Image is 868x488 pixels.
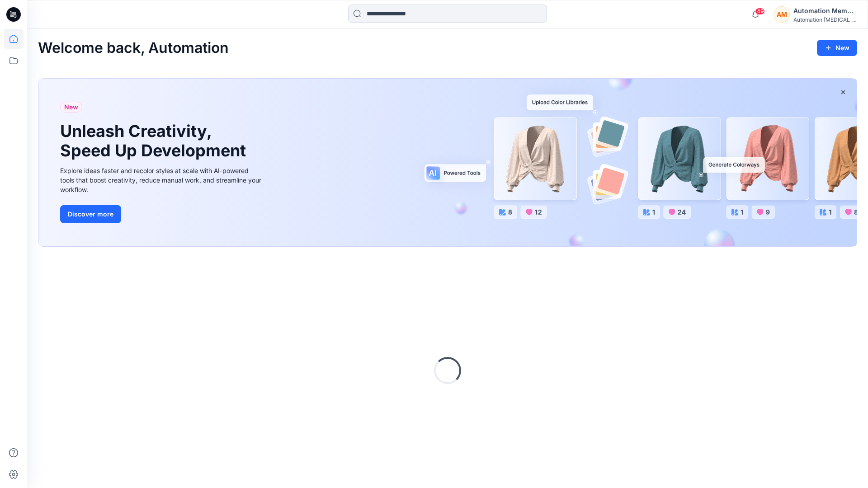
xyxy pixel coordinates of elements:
div: Automation [MEDICAL_DATA]... [793,16,857,23]
span: 49 [755,8,765,15]
span: New [64,102,78,113]
button: New [817,40,857,56]
a: Discover more [60,205,264,223]
button: Discover more [60,205,121,223]
div: AM [774,6,790,23]
h2: Welcome back, Automation [38,40,229,56]
div: Automation Member [793,5,857,16]
div: Explore ideas faster and recolor styles at scale with AI-powered tools that boost creativity, red... [60,166,264,194]
h1: Unleash Creativity, Speed Up Development [60,122,250,160]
